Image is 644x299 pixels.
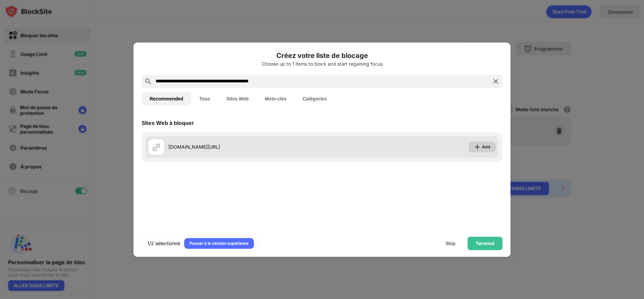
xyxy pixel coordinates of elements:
div: Choose up to 1 items to block and start regaining focus [142,61,502,67]
img: url.svg [152,143,160,151]
div: Passer à la version supérieure [190,240,249,247]
button: Catégories [294,92,335,105]
button: Sites Web [218,92,257,105]
button: Tous [191,92,218,105]
div: Skip [445,241,455,246]
div: Sites Web à bloquer [142,120,194,126]
div: [DOMAIN_NAME][URL] [168,143,322,150]
button: Recommended [142,92,191,105]
div: Terminé [476,241,494,246]
button: Mots-clés [257,92,294,105]
img: search-close [492,77,500,85]
img: search.svg [144,77,152,85]
h6: Créez votre liste de blocage [142,51,502,61]
div: Add [482,144,490,150]
div: 1/2 sélectionné [147,240,180,247]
